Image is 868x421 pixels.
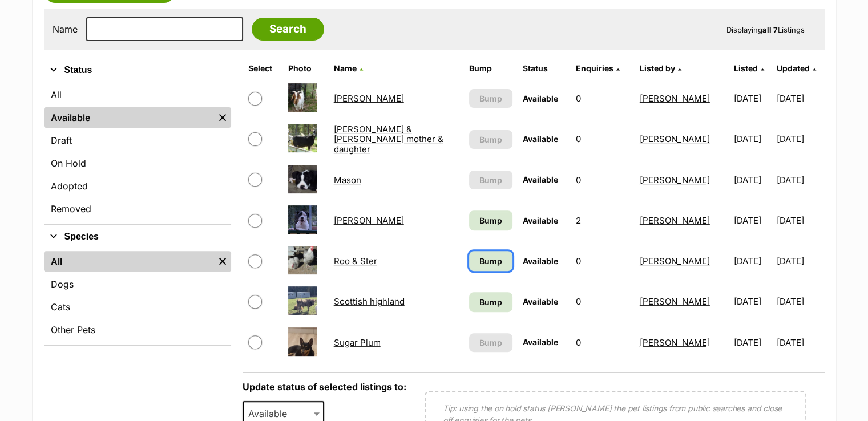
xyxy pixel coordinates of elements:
a: Name [334,63,363,73]
td: [DATE] [777,282,823,321]
a: On Hold [44,153,231,173]
a: Roo & Ster [334,256,377,266]
td: 0 [571,160,633,200]
a: [PERSON_NAME] [640,256,710,266]
a: Other Pets [44,319,231,340]
button: Bump [469,171,512,189]
span: Bump [479,174,502,186]
a: [PERSON_NAME] [334,93,404,104]
a: Mason [334,175,361,185]
span: Available [523,134,558,144]
a: Removed [44,199,231,219]
strong: all 7 [762,25,778,34]
a: Draft [44,130,231,151]
span: Available [523,297,558,306]
td: 0 [571,282,633,321]
a: [PERSON_NAME] & [PERSON_NAME] mother & daughter [334,124,443,155]
a: Bump [469,292,512,312]
span: Available [523,94,558,103]
a: Listed [734,63,764,73]
td: [DATE] [729,79,776,118]
th: Select [244,59,282,78]
a: Adopted [44,176,231,196]
th: Photo [284,59,328,78]
td: [DATE] [729,323,776,362]
td: [DATE] [729,201,776,240]
td: [DATE] [729,119,776,159]
button: Bump [469,89,512,108]
a: Cats [44,297,231,317]
td: [DATE] [729,241,776,281]
span: Available [523,256,558,266]
span: Available [523,337,558,347]
span: translation missing: en.admin.listings.index.attributes.enquiries [576,63,613,73]
span: Bump [479,92,502,104]
a: [PERSON_NAME] [640,133,710,144]
label: Name [53,24,78,34]
td: [DATE] [777,323,823,362]
span: Available [523,216,558,225]
button: Bump [469,130,512,149]
td: 0 [571,323,633,362]
td: [DATE] [777,201,823,240]
a: Available [44,107,214,128]
a: Dogs [44,274,231,294]
td: 0 [571,79,633,118]
span: Listed [734,63,758,73]
a: [PERSON_NAME] [640,296,710,307]
td: [DATE] [777,241,823,281]
a: Enquiries [576,63,620,73]
span: Bump [479,255,502,267]
span: Available [523,175,558,184]
td: 0 [571,241,633,281]
a: [PERSON_NAME] [640,175,710,185]
span: Updated [777,63,810,73]
a: Bump [469,251,512,271]
a: Updated [777,63,816,73]
a: Scottish highland [334,296,405,307]
td: [DATE] [777,119,823,159]
a: Listed by [640,63,681,73]
td: 0 [571,119,633,159]
a: [PERSON_NAME] [640,93,710,104]
a: [PERSON_NAME] [334,215,404,226]
button: Status [44,63,231,78]
span: Name [334,63,357,73]
button: Species [44,229,231,244]
a: All [44,251,214,272]
span: Bump [479,214,502,226]
td: [DATE] [777,79,823,118]
a: Bump [469,211,512,230]
a: All [44,84,231,105]
img: Narla [288,205,317,234]
span: Bump [479,337,502,349]
th: Status [518,59,571,78]
input: Search [252,18,324,41]
span: Bump [479,296,502,308]
td: [DATE] [729,282,776,321]
td: [DATE] [729,160,776,200]
a: Remove filter [214,251,231,272]
label: Update status of selected listings to: [243,381,406,392]
a: [PERSON_NAME] [640,337,710,348]
div: Species [44,249,231,345]
span: Listed by [640,63,675,73]
span: Displaying Listings [726,25,805,34]
td: 2 [571,201,633,240]
div: Status [44,82,231,224]
a: [PERSON_NAME] [640,215,710,226]
a: Remove filter [214,107,231,128]
a: Sugar Plum [334,337,381,348]
span: Bump [479,133,502,145]
button: Bump [469,333,512,352]
th: Bump [465,59,517,78]
td: [DATE] [777,160,823,200]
